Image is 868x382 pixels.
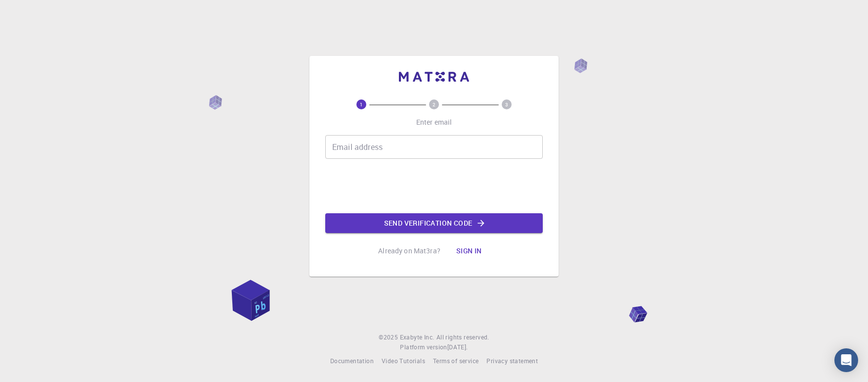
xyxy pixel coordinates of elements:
[400,333,434,341] span: Exabyte Inc.
[505,101,508,108] text: 3
[433,356,478,366] a: Terms of service
[447,343,468,351] span: [DATE] .
[400,333,434,342] a: Exabyte Inc.
[379,333,399,342] span: © 2025
[416,117,452,127] p: Enter email
[447,342,468,352] a: [DATE].
[330,356,374,366] a: Documentation
[378,246,440,256] p: Already on Mat3ra?
[486,357,538,365] span: Privacy statement
[325,213,543,233] button: Send verification code
[436,333,489,342] span: All rights reserved.
[433,101,435,108] text: 2
[359,167,509,205] iframe: reCAPTCHA
[486,356,538,366] a: Privacy statement
[448,241,490,261] button: Sign in
[400,342,447,352] span: Platform version
[382,357,425,365] span: Video Tutorials
[360,101,363,108] text: 1
[382,356,425,366] a: Video Tutorials
[433,357,478,365] span: Terms of service
[330,357,374,365] span: Documentation
[834,348,858,372] div: Open Intercom Messenger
